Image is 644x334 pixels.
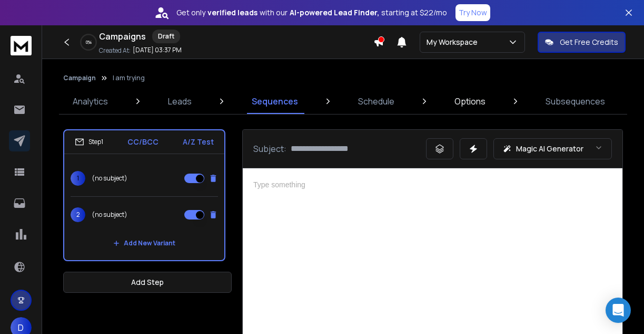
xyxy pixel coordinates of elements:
button: Try Now [455,4,490,21]
p: (no subject) [92,174,127,183]
p: A/Z Test [183,137,214,147]
strong: verified leads [207,7,257,18]
button: Add Step [63,272,232,293]
h1: Campaigns [99,30,146,43]
button: Add New Variant [105,233,184,254]
p: Get Free Credits [560,37,618,47]
p: [DATE] 03:37 PM [133,46,182,54]
a: Sequences [245,89,304,114]
p: Analytics [73,95,108,108]
a: Subsequences [539,89,611,114]
p: Leads [168,95,192,108]
button: Get Free Credits [538,32,626,53]
span: 2 [71,207,85,222]
a: Options [448,89,492,114]
li: Step1CC/BCCA/Z Test1(no subject)2(no subject)Add New Variant [63,129,225,261]
p: Sequences [252,95,298,108]
p: I am trying [113,74,145,82]
p: Created At: [99,46,131,55]
p: 0 % [86,39,92,45]
p: Subsequences [546,95,605,108]
img: logo [11,36,32,55]
button: Magic AI Generator [493,138,612,159]
span: 1 [71,171,85,186]
div: Open Intercom Messenger [606,298,631,323]
p: Schedule [358,95,394,108]
p: Subject: [253,142,286,155]
div: Step 1 [75,137,103,147]
button: Campaign [63,74,96,82]
a: Leads [162,89,198,114]
p: Try Now [459,7,487,18]
strong: AI-powered Lead Finder, [290,7,379,18]
div: Draft [152,30,180,43]
p: My Workspace [427,37,482,47]
p: (no subject) [92,211,127,219]
p: CC/BCC [127,137,158,147]
p: Get only with our starting at $22/mo [176,7,447,18]
a: Schedule [352,89,401,114]
p: Magic AI Generator [516,144,583,154]
p: Options [454,95,486,108]
a: Analytics [66,89,114,114]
